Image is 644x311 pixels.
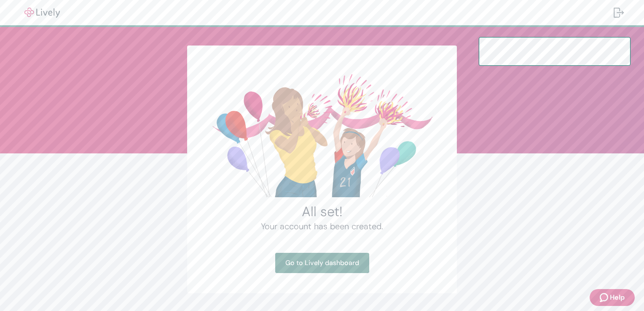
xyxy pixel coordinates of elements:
button: Zendesk support iconHelp [590,289,635,306]
button: Log out [607,3,631,23]
svg: Zendesk support icon [600,292,610,303]
h4: Your account has been created. [207,220,437,233]
a: Go to Lively dashboard [275,253,369,273]
span: Help [610,292,625,303]
img: Lively [19,8,66,18]
h2: All set! [207,203,437,220]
